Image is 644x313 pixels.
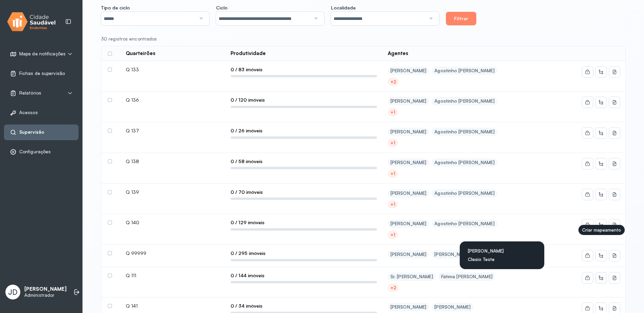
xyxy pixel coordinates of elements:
div: Produtividade [231,50,266,57]
div: [PERSON_NAME] [390,129,426,135]
div: Fátima [PERSON_NAME] [441,274,493,280]
div: Q 99999 [126,250,220,256]
span: Localidade [331,5,356,11]
div: Q 137 [126,128,220,134]
a: Acessos [10,109,73,116]
div: +1 [390,202,395,207]
span: 0 / 144 imóveis [231,272,377,279]
div: Clesio Teste [468,257,495,262]
span: 0 / 120 imóveis [231,97,377,103]
div: 30 registros encontrados [101,36,620,42]
div: [PERSON_NAME] [390,221,426,227]
div: +1 [390,171,395,177]
div: Q 141 [126,303,220,309]
span: 0 / 70 imóveis [231,189,377,195]
img: logo.svg [7,11,56,33]
div: [PERSON_NAME] [390,68,426,74]
span: Ciclo [216,5,228,11]
div: [PERSON_NAME] [468,248,504,254]
p: Administrador [24,292,67,298]
div: Q 139 [126,189,220,195]
span: JD [8,288,18,296]
p: [PERSON_NAME] [24,286,67,292]
div: Q 111 [126,272,220,279]
a: Supervisão [10,129,73,136]
div: Agostinho [PERSON_NAME] [434,129,494,135]
div: +1 [390,140,395,146]
div: [PERSON_NAME] [390,304,426,310]
div: Agostinho [PERSON_NAME] [434,98,494,104]
div: Q 133 [126,67,220,73]
a: Configurações [10,149,73,155]
span: 0 / 58 imóveis [231,158,377,164]
span: 0 / 129 imóveis [231,219,377,226]
div: +1 [390,109,395,115]
div: Q 140 [126,219,220,226]
button: Filtrar [446,12,476,25]
div: Agostinho [PERSON_NAME] [434,160,494,165]
span: Tipo de ciclo [101,5,130,11]
a: Fichas de supervisão [10,70,73,77]
div: Quarteirões [126,50,155,57]
span: 0 / 34 imóveis [231,303,377,309]
span: 0 / 26 imóveis [231,128,377,134]
div: +2 [390,79,396,85]
div: Sr. [PERSON_NAME] [390,274,433,280]
div: Agentes [388,50,408,57]
div: [PERSON_NAME] [390,160,426,165]
div: Agostinho [PERSON_NAME] [434,68,494,74]
span: Acessos [19,110,38,115]
div: +2 [390,285,396,291]
span: Fichas de supervisão [19,71,65,76]
span: 0 / 295 imóveis [231,250,377,256]
div: Agostinho [PERSON_NAME] [434,221,494,227]
span: Mapa de notificações [19,51,66,57]
div: [PERSON_NAME] [390,98,426,104]
div: Q 136 [126,97,220,103]
div: Q 138 [126,158,220,164]
div: [PERSON_NAME] [390,190,426,196]
div: [PERSON_NAME] [434,252,470,257]
div: [PERSON_NAME] [390,252,426,257]
div: [PERSON_NAME] [434,304,470,310]
span: Supervisão [19,129,44,135]
span: Configurações [19,149,51,155]
span: 0 / 83 imóveis [231,67,377,73]
div: Agostinho [PERSON_NAME] [434,190,494,196]
div: +1 [390,232,395,238]
span: Relatórios [19,90,41,96]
